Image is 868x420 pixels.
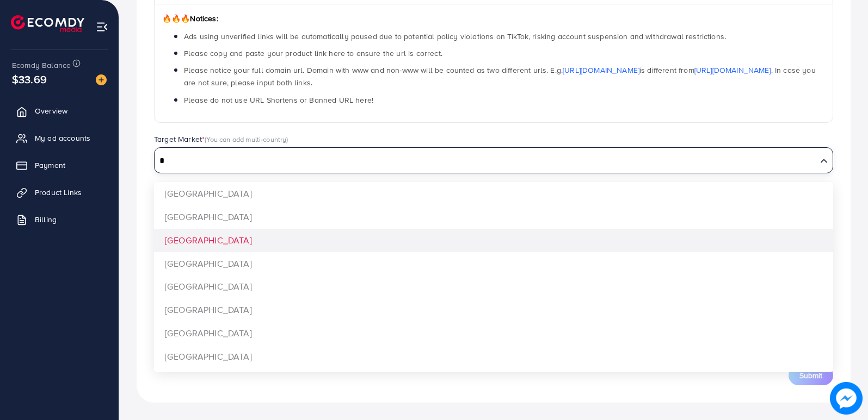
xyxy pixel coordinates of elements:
span: Please do not use URL Shortens or Banned URL here! [184,95,373,105]
span: Notices: [162,13,218,24]
img: image [96,74,107,85]
span: Payment [35,160,65,171]
li: [GEOGRAPHIC_DATA] [154,275,833,298]
span: Please copy and paste your product link here to ensure the url is correct. [184,48,442,59]
span: Product Links [35,187,82,198]
span: My ad accounts [35,133,90,143]
button: Submit [789,366,833,385]
span: Overview [35,105,67,116]
li: [GEOGRAPHIC_DATA] [154,182,833,205]
span: Billing [35,214,57,225]
a: [URL][DOMAIN_NAME] [563,65,639,76]
li: [GEOGRAPHIC_DATA] [154,322,833,345]
a: Payment [8,154,110,176]
img: image [830,382,863,415]
a: Billing [8,209,110,230]
span: (You can add multi-country) [205,134,288,144]
a: Overview [8,100,110,122]
a: [URL][DOMAIN_NAME] [694,65,771,76]
li: [GEOGRAPHIC_DATA] [154,298,833,322]
span: Ads using unverified links will be automatically paused due to potential policy violations on Tik... [184,31,726,42]
span: Please notice your full domain url. Domain with www and non-www will be counted as two different ... [184,65,816,88]
span: 🔥🔥🔥 [162,13,190,24]
span: Ecomdy Balance [12,60,71,71]
label: Target Market [154,134,288,145]
img: menu [96,21,108,33]
a: Product Links [8,181,110,203]
li: [GEOGRAPHIC_DATA] [154,229,833,252]
li: [GEOGRAPHIC_DATA] [154,345,833,368]
a: My ad accounts [8,127,110,149]
li: [GEOGRAPHIC_DATA] [154,205,833,229]
li: [GEOGRAPHIC_DATA] [154,252,833,275]
input: Search for option [156,153,816,170]
li: [GEOGRAPHIC_DATA] [154,368,833,392]
img: logo [11,15,84,32]
div: Search for option [154,147,833,173]
span: $33.69 [15,60,43,98]
span: Submit [799,370,822,381]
